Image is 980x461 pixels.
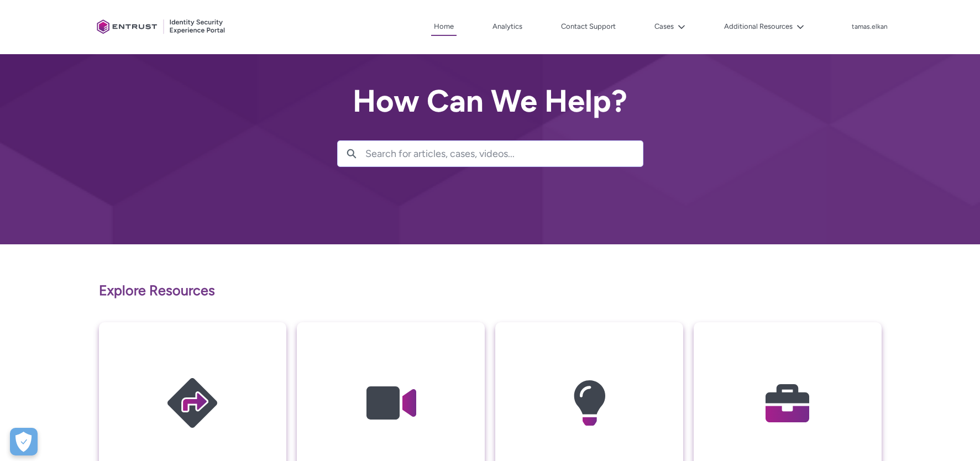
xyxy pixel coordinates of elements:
a: Analytics, opens in new tab [490,18,525,35]
a: Contact Support [558,18,619,35]
button: User Profile tamas.elkan [851,20,888,32]
button: Additional Resources [721,18,807,35]
p: tamas.elkan [852,23,888,31]
p: Explore Resources [99,280,882,301]
h2: How Can We Help? [337,84,643,118]
div: Cookie Preferences [10,428,38,455]
button: Search [338,141,365,166]
button: Open Preferences [10,428,38,455]
a: Home [431,18,457,36]
button: Cases [652,18,688,35]
input: Search for articles, cases, videos... [365,141,643,166]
